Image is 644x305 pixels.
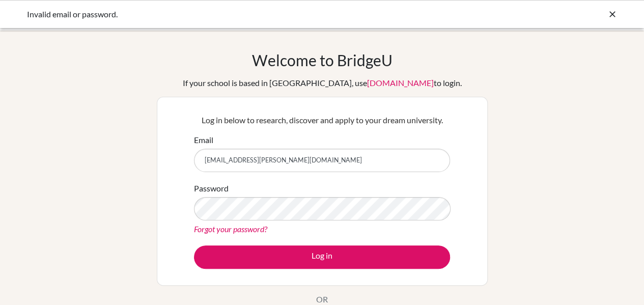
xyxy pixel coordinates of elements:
div: Invalid email or password. [27,8,465,20]
p: Log in below to research, discover and apply to your dream university. [194,114,450,126]
a: [DOMAIN_NAME] [367,78,434,88]
label: Email [194,134,213,146]
h1: Welcome to BridgeU [252,51,393,69]
button: Log in [194,245,450,269]
label: Password [194,182,229,195]
div: If your school is based in [GEOGRAPHIC_DATA], use to login. [183,77,462,89]
a: Forgot your password? [194,224,267,234]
